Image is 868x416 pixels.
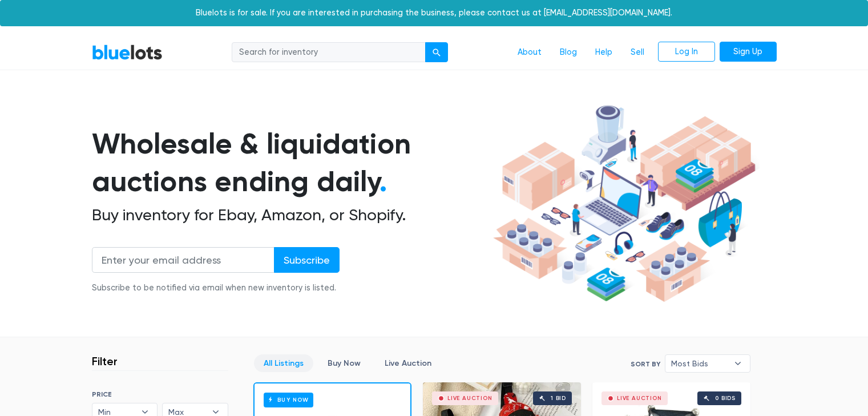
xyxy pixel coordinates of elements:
div: Live Auction [617,395,662,401]
label: Sort By [631,359,660,369]
img: hero-ee84e7d0318cb26816c560f6b4441b76977f77a177738b4e94f68c95b2b83dbb.png [489,100,760,308]
a: Help [586,42,621,63]
h6: Buy Now [264,393,313,407]
a: Live Auction [375,354,441,372]
a: Sell [621,42,653,63]
div: Live Auction [447,395,492,401]
h6: PRICE [92,390,228,398]
a: Blog [551,42,586,63]
a: Buy Now [318,354,370,372]
div: 0 bids [715,395,736,401]
a: All Listings [254,354,313,372]
div: Subscribe to be notified via email when new inventory is listed. [92,282,340,294]
a: Log In [658,42,715,62]
input: Enter your email address [92,247,274,273]
a: BlueLots [92,44,163,60]
h1: Wholesale & liquidation auctions ending daily [92,125,489,201]
span: . [380,164,387,199]
span: Most Bids [671,355,728,372]
input: Search for inventory [232,42,426,63]
a: About [508,42,551,63]
a: Sign Up [720,42,777,62]
b: ▾ [726,355,750,372]
input: Subscribe [274,247,340,273]
h2: Buy inventory for Ebay, Amazon, or Shopify. [92,205,489,225]
h3: Filter [92,354,118,368]
div: 1 bid [551,395,566,401]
